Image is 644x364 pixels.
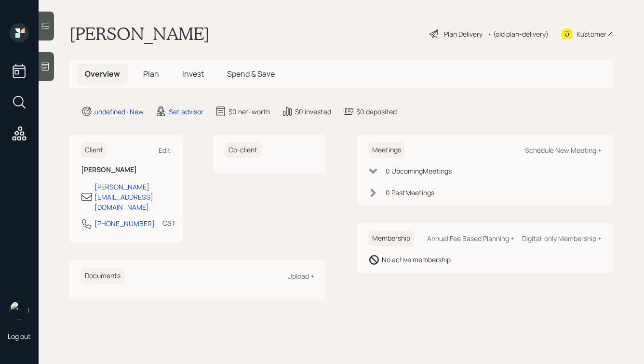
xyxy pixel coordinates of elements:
[8,332,31,341] div: Log out
[94,107,144,117] div: undefined · New
[143,68,159,79] span: Plan
[182,68,204,79] span: Invest
[487,29,549,39] div: • (old plan-delivery)
[368,142,405,158] h6: Meetings
[94,182,171,212] div: [PERSON_NAME][EMAIL_ADDRESS][DOMAIN_NAME]
[368,230,414,246] h6: Membership
[522,234,602,243] div: Digital-only Membership +
[225,142,261,158] h6: Co-client
[295,107,331,117] div: $0 invested
[159,146,171,155] div: Edit
[427,234,514,243] div: Annual Fee Based Planning +
[444,29,483,39] div: Plan Delivery
[577,29,606,39] div: Kustomer
[85,68,120,79] span: Overview
[162,218,175,228] div: CST
[525,146,602,155] div: Schedule New Meeting +
[227,68,275,79] span: Spend & Save
[94,218,155,229] div: [PHONE_NUMBER]
[169,107,203,117] div: Set advisor
[228,107,270,117] div: $0 net-worth
[81,268,124,284] h6: Documents
[81,142,107,158] h6: Client
[287,271,314,281] div: Upload +
[386,166,452,176] div: 0 Upcoming Meeting s
[10,301,29,320] img: hunter_neumayer.jpg
[356,107,397,117] div: $0 deposited
[382,255,451,265] div: No active membership
[81,166,171,174] h6: [PERSON_NAME]
[386,188,434,198] div: 0 Past Meeting s
[69,23,210,44] h1: [PERSON_NAME]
